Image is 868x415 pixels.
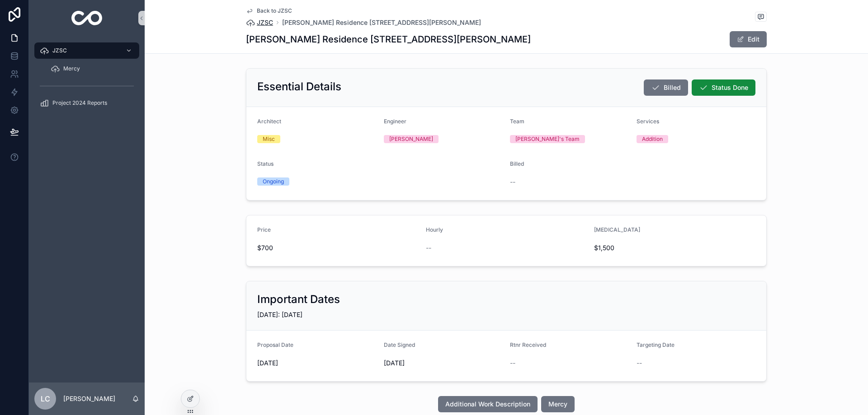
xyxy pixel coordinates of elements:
a: JZSC [246,18,273,27]
a: JZSC [34,42,139,59]
div: scrollable content [29,36,145,123]
span: Rtnr Received [510,341,546,348]
span: -- [637,359,642,368]
span: Mercy [548,400,567,409]
button: Billed [644,79,688,96]
span: Team [510,118,524,125]
span: Price [257,226,271,233]
img: App logo [71,11,103,25]
span: -- [510,359,515,368]
span: Date Signed [384,341,415,348]
a: Back to JZSC [246,7,292,14]
span: Architect [257,118,281,125]
button: Mercy [541,396,575,412]
span: Billed [664,83,681,92]
span: Additional Work Description [445,400,530,409]
button: Edit [730,31,767,47]
a: [PERSON_NAME] Residence [STREET_ADDRESS][PERSON_NAME] [282,18,481,27]
span: Billed [510,160,524,167]
div: Misc [263,135,275,143]
span: JZSC [52,47,67,54]
span: [DATE] [257,359,377,368]
span: Project 2024 Reports [52,99,107,107]
span: Services [637,118,659,125]
span: $700 [257,243,419,252]
span: [MEDICAL_DATA] [594,226,640,233]
button: Status Done [692,79,755,96]
span: -- [510,177,515,187]
span: Proposal Date [257,341,293,348]
a: Project 2024 Reports [34,95,139,111]
span: Engineer [384,118,406,125]
div: [PERSON_NAME]'s Team [515,135,580,143]
span: [DATE]: [DATE] [257,311,302,318]
div: Ongoing [263,177,284,186]
div: Addition [642,135,663,143]
span: [DATE] [384,359,503,368]
span: Mercy [63,65,80,72]
div: [PERSON_NAME] [389,135,433,143]
span: -- [426,243,431,252]
span: Status Done [712,83,748,92]
span: Targeting Date [637,341,675,348]
span: Back to JZSC [257,7,292,14]
span: JZSC [257,18,273,27]
h1: [PERSON_NAME] Residence [STREET_ADDRESS][PERSON_NAME] [246,33,531,46]
p: [PERSON_NAME] [63,394,115,403]
span: LC [41,393,50,404]
h2: Essential Details [257,79,341,94]
h2: Important Dates [257,292,340,307]
a: Mercy [45,61,139,77]
button: Additional Work Description [438,396,538,412]
span: Status [257,160,274,167]
span: $1,500 [594,243,713,252]
span: Hourly [426,226,443,233]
